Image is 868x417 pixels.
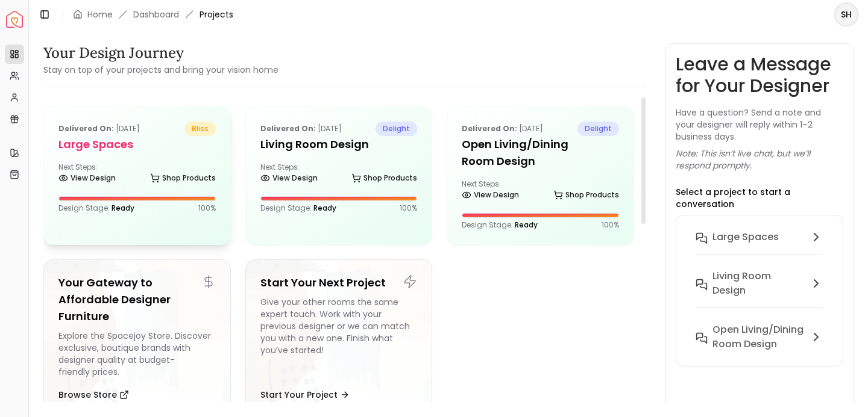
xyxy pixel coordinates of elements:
[676,186,843,210] p: Select a project to start a conversation
[313,203,336,213] span: Ready
[58,123,114,134] b: Delivered on:
[515,220,538,230] span: Ready
[462,187,519,203] a: View Design
[376,122,417,136] span: delight
[58,383,129,407] button: Browse Store
[712,230,779,244] h6: Large Spaces
[184,122,216,136] span: bliss
[260,162,418,187] div: Next Steps:
[43,64,278,76] small: Stay on top of your projects and bring your vision home
[58,203,134,213] p: Design Stage:
[58,274,216,325] h5: Your Gateway to Affordable Designer Furniture
[676,107,843,143] p: Have a question? Send a note and your designer will reply within 1–2 business days.
[198,203,216,213] p: 100 %
[43,43,278,63] h3: Your Design Journey
[462,123,517,134] b: Delivered on:
[58,122,140,136] p: [DATE]
[686,318,833,356] button: Open Living/Dining Room Design
[58,136,216,153] h5: Large Spaces
[553,187,619,203] a: Shop Products
[686,225,833,264] button: Large Spaces
[712,323,804,351] h6: Open Living/Dining Room Design
[834,2,858,26] button: SH
[260,122,342,136] p: [DATE]
[200,8,233,20] span: Projects
[87,8,113,20] a: Home
[260,170,318,187] a: View Design
[133,8,179,20] a: Dashboard
[686,264,833,318] button: Living Room Design
[577,122,619,136] span: delight
[112,203,134,213] span: Ready
[73,8,233,20] nav: breadcrumb
[462,122,543,136] p: [DATE]
[260,274,418,291] h5: Start Your Next Project
[58,330,216,378] div: Explore the Spacejoy Store. Discover exclusive, boutique brands with designer quality at budget-f...
[400,203,417,213] p: 100 %
[462,179,619,203] div: Next Steps:
[260,136,418,153] h5: Living Room Design
[58,162,216,187] div: Next Steps:
[260,203,336,213] p: Design Stage:
[835,4,857,25] span: SH
[602,220,619,230] p: 100 %
[58,170,116,187] a: View Design
[260,296,418,378] div: Give your other rooms the same expert touch. Work with your previous designer or we can match you...
[6,11,23,28] img: Spacejoy Logo
[150,170,216,187] a: Shop Products
[260,383,350,407] button: Start Your Project
[676,147,843,171] p: Note: This isn’t live chat, but we’ll respond promptly.
[712,269,804,298] h6: Living Room Design
[260,123,316,134] b: Delivered on:
[462,220,538,230] p: Design Stage:
[676,54,843,97] h3: Leave a Message for Your Designer
[462,136,619,170] h5: Open Living/Dining Room Design
[351,170,417,187] a: Shop Products
[6,11,23,28] a: Spacejoy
